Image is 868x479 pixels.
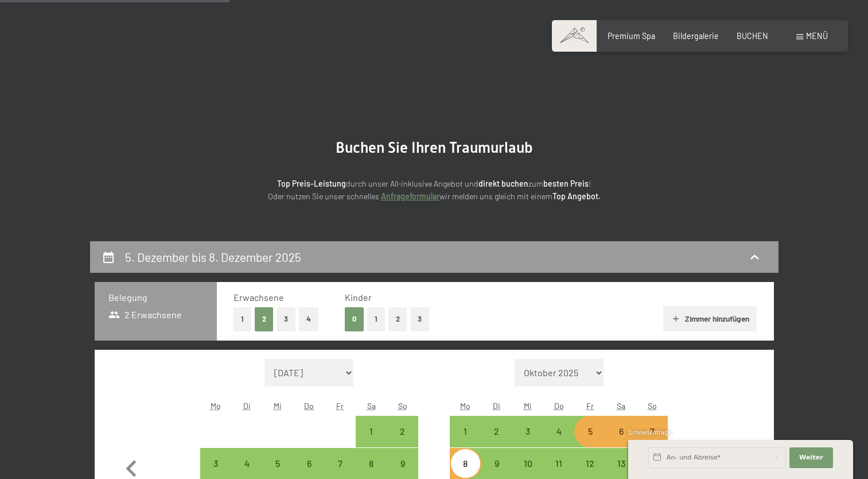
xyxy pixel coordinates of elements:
[628,428,671,436] span: Schnellanfrage
[524,401,532,411] abbr: Mittwoch
[607,427,636,455] div: 6
[789,447,833,468] button: Weiter
[637,416,668,447] div: Sun Dec 07 2025
[387,448,418,479] div: Sun Nov 09 2025
[387,416,418,447] div: Sun Nov 02 2025
[737,31,768,41] a: BUCHEN
[637,416,668,447] div: Anreise möglich
[806,31,828,41] span: Menü
[512,448,543,479] div: Wed Dec 10 2025
[512,416,543,447] div: Wed Dec 03 2025
[543,416,574,447] div: Anreise möglich
[512,448,543,479] div: Anreise möglich
[450,416,481,447] div: Mon Dec 01 2025
[262,448,293,479] div: Wed Nov 05 2025
[336,401,344,411] abbr: Freitag
[513,427,542,455] div: 3
[574,448,605,479] div: Anreise möglich
[356,416,387,447] div: Sat Nov 01 2025
[543,448,574,479] div: Anreise möglich
[606,448,637,479] div: Anreise möglich
[543,416,574,447] div: Thu Dec 04 2025
[274,401,282,411] abbr: Mittwoch
[231,448,262,479] div: Anreise möglich
[586,401,594,411] abbr: Freitag
[294,448,325,479] div: Thu Nov 06 2025
[277,307,296,331] button: 3
[108,308,182,321] span: 2 Erwachsene
[381,191,439,201] a: Anfrageformular
[388,427,417,455] div: 2
[543,179,589,188] strong: besten Preis
[387,416,418,447] div: Anreise möglich
[233,292,284,303] span: Erwachsene
[608,31,655,41] a: Premium Spa
[478,179,528,188] strong: direkt buchen
[356,416,387,447] div: Anreise möglich
[450,448,481,479] div: Mon Dec 08 2025
[211,401,221,411] abbr: Montag
[299,307,318,331] button: 4
[574,416,605,447] div: Fri Dec 05 2025
[481,416,512,447] div: Tue Dec 02 2025
[367,401,376,411] abbr: Samstag
[552,191,601,201] strong: Top Angebot.
[356,448,387,479] div: Sat Nov 08 2025
[304,401,314,411] abbr: Donnerstag
[325,448,356,479] div: Fri Nov 07 2025
[345,307,364,331] button: 0
[663,306,757,331] button: Zimmer hinzufügen
[481,448,512,479] div: Anreise möglich
[799,453,823,462] span: Weiter
[648,401,657,411] abbr: Sonntag
[356,448,387,479] div: Anreise möglich
[108,291,203,304] h3: Belegung
[345,292,372,303] span: Kinder
[294,448,325,479] div: Anreise möglich
[277,179,346,188] strong: Top Preis-Leistung
[255,307,274,331] button: 2
[450,448,481,479] div: Anreise möglich
[182,177,687,203] p: durch unser All-inklusive Angebot und zum ! Oder nutzen Sie unser schnelles wir melden uns gleich...
[387,448,418,479] div: Anreise möglich
[336,139,533,156] span: Buchen Sie Ihren Traumurlaub
[243,401,251,411] abbr: Dienstag
[481,416,512,447] div: Anreise möglich
[398,401,407,411] abbr: Sonntag
[638,427,667,455] div: 7
[367,307,385,331] button: 1
[493,401,500,411] abbr: Dienstag
[450,416,481,447] div: Anreise möglich
[262,448,293,479] div: Anreise möglich
[606,448,637,479] div: Sat Dec 13 2025
[451,427,480,455] div: 1
[673,31,719,41] a: Bildergalerie
[411,307,430,331] button: 3
[231,448,262,479] div: Tue Nov 04 2025
[200,448,231,479] div: Anreise möglich
[574,448,605,479] div: Fri Dec 12 2025
[357,427,386,455] div: 1
[554,401,564,411] abbr: Donnerstag
[575,427,604,455] div: 5
[388,307,407,331] button: 2
[233,307,251,331] button: 1
[325,448,356,479] div: Anreise möglich
[482,427,511,455] div: 2
[544,427,573,455] div: 4
[200,448,231,479] div: Mon Nov 03 2025
[543,448,574,479] div: Thu Dec 11 2025
[460,401,470,411] abbr: Montag
[125,250,301,264] h2: 5. Dezember bis 8. Dezember 2025
[481,448,512,479] div: Tue Dec 09 2025
[606,416,637,447] div: Anreise möglich
[574,416,605,447] div: Anreise möglich
[512,416,543,447] div: Anreise möglich
[606,416,637,447] div: Sat Dec 06 2025
[617,401,625,411] abbr: Samstag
